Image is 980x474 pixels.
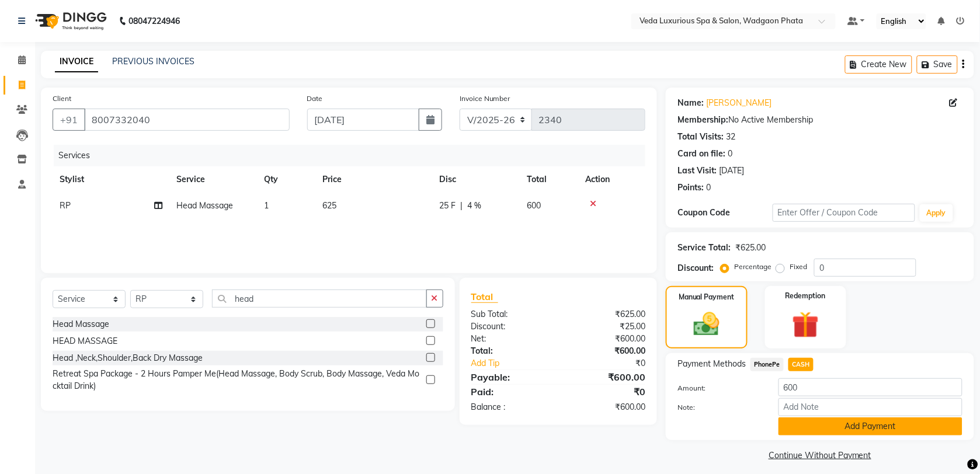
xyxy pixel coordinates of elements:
[669,402,770,413] label: Note:
[84,109,290,131] input: Search by Name/Mobile/Email/Code
[169,166,257,193] th: Service
[30,5,110,37] img: logo
[677,148,725,160] div: Card on file:
[574,357,654,370] div: ₹0
[669,383,770,393] label: Amount:
[432,166,520,193] th: Disc
[54,145,654,166] div: Services
[679,292,735,302] label: Manual Payment
[677,242,731,254] div: Service Total:
[845,55,912,74] button: Create New
[315,166,432,193] th: Price
[322,200,336,211] span: 625
[463,320,558,333] div: Discount:
[734,262,772,272] label: Percentage
[307,93,323,104] label: Date
[471,291,498,303] span: Total
[686,309,728,339] img: _cash.svg
[53,335,117,347] div: HEAD MASSAGE
[53,368,422,392] div: Retreat Spa Package - 2 Hours Pamper Me(Head Massage, Body Scrub, Body Massage, Veda Mocktail Drink)
[212,290,427,308] input: Search or Scan
[706,97,772,109] a: [PERSON_NAME]
[460,200,463,212] span: |
[128,5,180,37] b: 08047224946
[706,182,711,194] div: 0
[677,114,728,126] div: Membership:
[677,131,724,143] div: Total Visits:
[463,357,575,370] a: Add Tip
[467,200,481,212] span: 4 %
[788,358,814,371] span: CASH
[750,358,784,371] span: PhonePe
[668,449,972,462] a: Continue Without Payment
[779,398,962,416] input: Add Note
[719,165,744,177] div: [DATE]
[463,333,558,345] div: Net:
[558,320,654,333] div: ₹25.00
[917,55,958,74] button: Save
[520,166,578,193] th: Total
[53,318,109,330] div: Head Massage
[53,166,169,193] th: Stylist
[558,401,654,413] div: ₹600.00
[463,308,558,320] div: Sub Total:
[558,385,654,399] div: ₹0
[728,148,732,160] div: 0
[463,345,558,357] div: Total:
[677,165,717,177] div: Last Visit:
[786,291,826,301] label: Redemption
[558,333,654,345] div: ₹600.00
[60,200,71,211] span: RP
[784,308,828,341] img: _gift.svg
[112,56,194,67] a: PREVIOUS INVOICES
[53,93,71,104] label: Client
[439,200,456,212] span: 25 F
[176,200,233,211] span: Head Massage
[779,417,962,435] button: Add Payment
[463,401,558,413] div: Balance :
[53,109,85,131] button: +91
[257,166,315,193] th: Qty
[55,51,98,72] a: INVOICE
[677,97,704,109] div: Name:
[558,370,654,384] div: ₹600.00
[779,378,962,396] input: Amount
[558,345,654,357] div: ₹600.00
[558,308,654,320] div: ₹625.00
[735,242,766,254] div: ₹625.00
[790,262,807,272] label: Fixed
[460,93,510,104] label: Invoice Number
[463,370,558,384] div: Payable:
[677,358,746,370] span: Payment Methods
[527,200,541,211] span: 600
[677,262,714,274] div: Discount:
[920,204,953,222] button: Apply
[53,352,203,364] div: Head ,Neck,Shoulder,Back Dry Massage
[677,207,773,219] div: Coupon Code
[677,114,962,126] div: No Active Membership
[264,200,269,211] span: 1
[773,204,915,222] input: Enter Offer / Coupon Code
[463,385,558,399] div: Paid:
[726,131,735,143] div: 32
[677,182,704,194] div: Points:
[578,166,645,193] th: Action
